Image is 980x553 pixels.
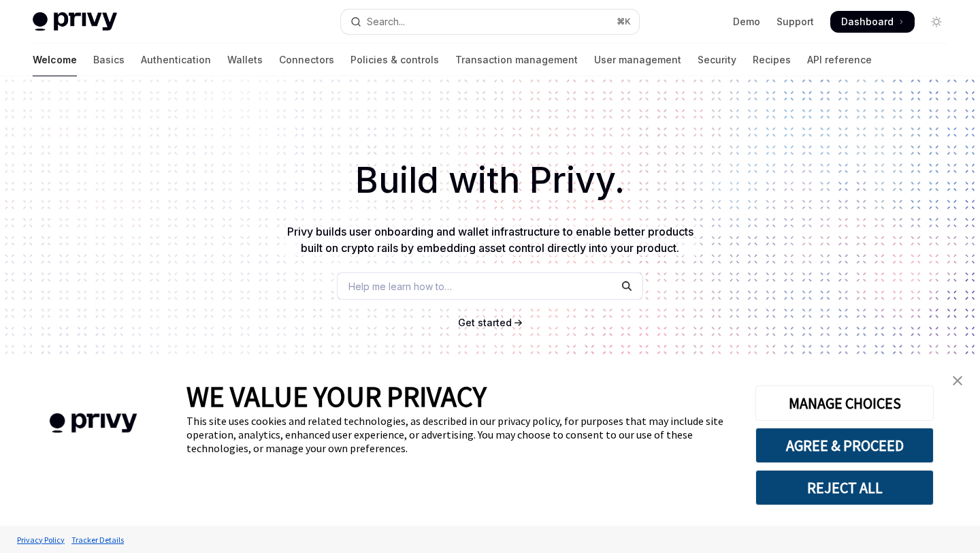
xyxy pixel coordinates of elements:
h1: Build with Privy. [22,154,958,207]
span: WE VALUE YOUR PRIVACY [186,379,487,414]
button: MANAGE CHOICES [755,385,934,421]
a: Tracker Details [68,528,127,552]
a: Basics [93,44,125,76]
div: This site uses cookies and related technologies, as described in our privacy policy, for purposes... [186,414,735,455]
a: Dashboard [830,11,915,33]
a: Connectors [279,44,334,76]
img: light logo [33,12,117,31]
a: Authentication [141,44,211,76]
span: Privy builds user onboarding and wallet infrastructure to enable better products built on crypto ... [287,225,693,255]
img: close banner [953,376,962,385]
a: Security [698,44,736,76]
span: ⌘ K [617,16,631,27]
a: Get started [458,316,512,330]
button: REJECT ALL [755,470,934,505]
span: Help me learn how to… [348,279,452,294]
a: Wallets [227,44,263,76]
a: Transaction management [455,44,578,76]
a: User management [594,44,681,76]
a: API reference [807,44,872,76]
span: Dashboard [841,15,894,29]
a: Welcome [33,44,77,76]
div: Search... [367,14,405,30]
a: Privacy Policy [14,528,68,552]
a: Demo [733,15,760,29]
a: close banner [944,367,971,394]
img: company logo [20,394,166,453]
span: Get started [458,317,512,328]
button: AGREE & PROCEED [755,428,934,463]
button: Toggle dark mode [926,11,947,33]
button: Open search [341,10,638,34]
a: Support [777,15,814,29]
a: Policies & controls [350,44,439,76]
a: Recipes [753,44,791,76]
